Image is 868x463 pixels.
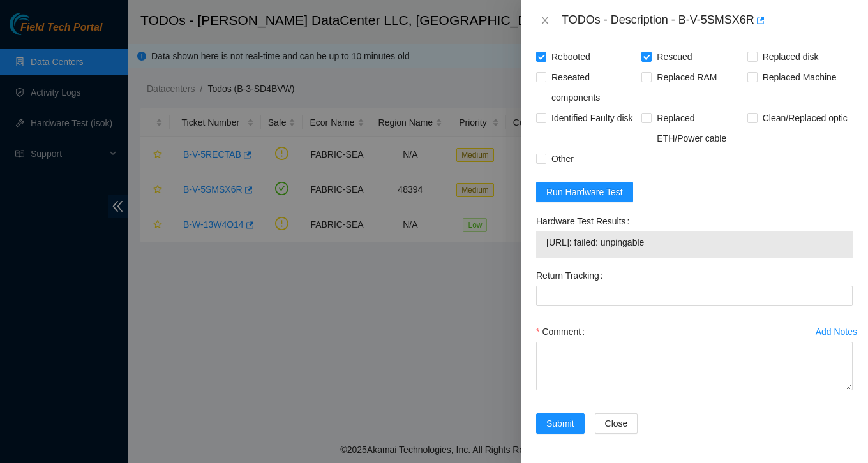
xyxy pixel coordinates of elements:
[595,413,638,434] button: Close
[605,416,628,430] span: Close
[546,47,595,67] span: Rebooted
[546,108,638,128] span: Identified Faulty disk
[758,47,824,67] span: Replaced disk
[536,182,633,202] button: Run Hardware Test
[758,67,842,87] span: Replaced Machine
[562,10,853,31] div: TODOs - Description - B-V-5SMSX6R
[536,265,608,286] label: Return Tracking
[536,342,853,390] textarea: Comment
[546,185,623,199] span: Run Hardware Test
[815,321,858,342] button: Add Notes
[536,211,634,231] label: Hardware Test Results
[536,321,590,342] label: Comment
[758,108,853,128] span: Clean/Replaced optic
[652,47,697,67] span: Rescued
[652,67,722,87] span: Replaced RAM
[536,413,585,434] button: Submit
[546,416,574,430] span: Submit
[546,67,641,108] span: Reseated components
[536,286,853,306] input: Return Tracking
[536,15,554,27] button: Close
[816,327,857,336] div: Add Notes
[546,235,842,249] span: [URL]: failed: unpingable
[540,15,550,26] span: close
[546,149,579,169] span: Other
[652,108,747,149] span: Replaced ETH/Power cable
